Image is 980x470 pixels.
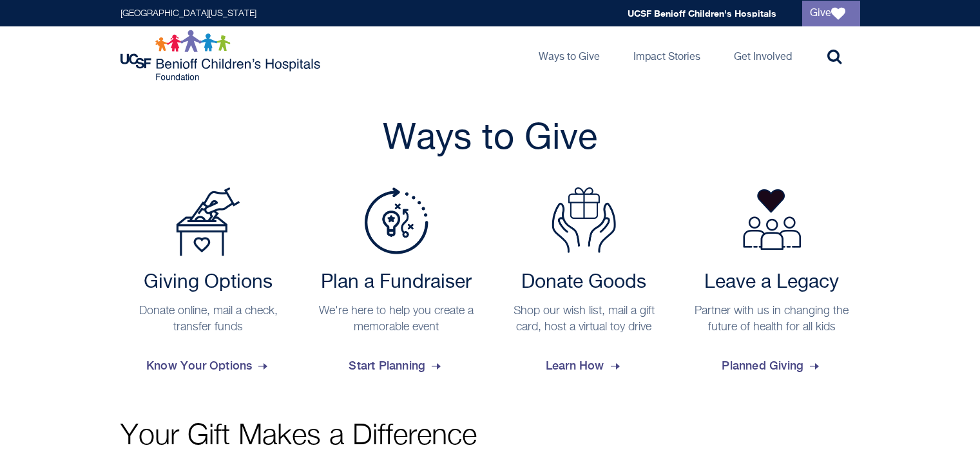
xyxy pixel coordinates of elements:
[308,187,485,383] a: Plan a Fundraiser Plan a Fundraiser We're here to help you create a memorable event Start Planning
[120,117,860,162] h2: Ways to Give
[690,303,854,335] p: Partner with us in changing the future of health for all kids
[364,187,428,254] img: Plan a Fundraiser
[314,303,478,335] p: We're here to help you create a memorable event
[552,187,616,253] img: Donate Goods
[628,8,776,19] a: UCSF Benioff Children's Hospitals
[120,30,323,81] img: Logo for UCSF Benioff Children's Hospitals Foundation
[722,348,821,383] span: Planned Giving
[120,187,297,383] a: Payment Options Giving Options Donate online, mail a check, transfer funds Know Your Options
[503,271,666,294] h2: Donate Goods
[120,9,256,18] a: [GEOGRAPHIC_DATA][US_STATE]
[802,1,860,26] a: Give
[684,187,860,383] a: Leave a Legacy Partner with us in changing the future of health for all kids Planned Giving
[176,187,240,256] img: Payment Options
[528,26,610,84] a: Ways to Give
[120,422,860,451] p: Your Gift Makes a Difference
[127,271,291,294] h2: Giving Options
[496,187,673,383] a: Donate Goods Donate Goods Shop our wish list, mail a gift card, host a virtual toy drive Learn How
[546,348,622,383] span: Learn How
[690,271,854,294] h2: Leave a Legacy
[724,26,802,84] a: Get Involved
[503,303,666,335] p: Shop our wish list, mail a gift card, host a virtual toy drive
[314,271,478,294] h2: Plan a Fundraiser
[127,303,291,335] p: Donate online, mail a check, transfer funds
[623,26,711,84] a: Impact Stories
[349,348,443,383] span: Start Planning
[146,348,270,383] span: Know Your Options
